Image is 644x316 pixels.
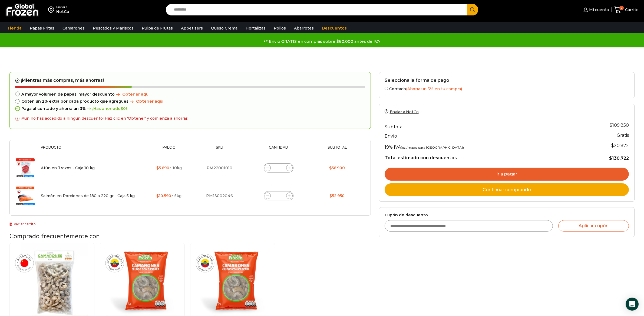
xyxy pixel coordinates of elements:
[15,99,365,104] div: Obtén un 2% extra por cada producto que agregues
[319,23,349,33] a: Descuentos
[611,143,614,148] span: $
[15,92,365,97] div: A mayor volumen de papas, mayor descuento
[144,154,194,182] td: × 10kg
[624,7,639,12] span: Carrito
[41,193,135,198] a: Salmón en Porciones de 180 a 220 gr - Caja 5 kg
[385,168,629,181] a: Ir a pagar
[15,106,365,111] div: Paga al contado y ahorra un 3%
[619,6,624,10] span: 2
[136,99,163,104] span: Obtener aqui
[275,164,282,172] input: Product quantity
[178,23,206,33] a: Appetizers
[194,182,245,210] td: PM13002046
[385,78,629,83] h2: Selecciona la forma de pago
[385,183,629,196] a: Continuar comprando
[194,145,245,154] th: Sku
[329,165,332,170] span: $
[9,232,100,240] span: Comprado frecuentemente con
[385,87,388,90] input: Contado(Ahorra un 3% en tu compra)
[609,156,629,161] bdi: 130.722
[156,193,159,198] span: $
[275,192,282,200] input: Product quantity
[406,86,462,91] span: (Ahorra un 3% en tu compra)
[194,154,245,182] td: PM22001010
[626,298,639,311] div: Open Intercom Messenger
[15,78,365,83] h2: ¡Mientras más compras, más ahorras!
[115,92,150,97] a: Obtener aqui
[60,23,87,33] a: Camarones
[27,23,57,33] a: Papas Fritas
[86,106,127,111] span: ¡Has ahorrado !
[208,23,240,33] a: Queso Crema
[48,5,56,14] img: address-field-icon.svg
[385,86,629,91] label: Contado
[271,23,289,33] a: Pollos
[121,106,126,111] bdi: 0
[467,4,478,15] button: Search button
[156,193,171,198] bdi: 10.590
[5,23,24,33] a: Tienda
[385,151,574,161] th: Total estimado con descuentos
[588,7,609,12] span: Mi cuenta
[121,106,123,111] span: $
[558,220,629,232] button: Aplicar cupón
[312,145,362,154] th: Subtotal
[90,23,136,33] a: Pescados y Mariscos
[385,120,574,131] th: Subtotal
[610,123,612,128] span: $
[38,145,144,154] th: Producto
[139,23,176,33] a: Pulpa de Frutas
[122,92,150,97] span: Obtener aqui
[385,131,574,140] th: Envío
[329,165,345,170] bdi: 56.900
[329,193,345,198] bdi: 52.950
[9,222,36,226] a: Vaciar carrito
[41,165,95,170] a: Atún en Trozos - Caja 10 kg
[56,9,69,14] div: NotCo
[582,4,609,15] a: Mi cuenta
[611,143,629,148] span: 20.872
[401,145,464,149] small: (estimado para [GEOGRAPHIC_DATA])
[385,213,629,217] label: Cupón de descuento
[56,5,69,9] div: Enviar a
[390,109,419,114] span: Enviar a NotCo
[291,23,316,33] a: Abarrotes
[610,123,629,128] bdi: 109.850
[156,165,169,170] bdi: 5.690
[15,114,189,123] div: ¡Aún no has accedido a ningún descuento! Haz clic en ‘Obtener’ y comienza a ahorrar.
[617,133,629,138] strong: Gratis
[156,165,159,170] span: $
[385,140,574,151] th: 19% IVA
[385,109,419,114] a: Enviar a NotCo
[144,145,194,154] th: Precio
[245,145,312,154] th: Cantidad
[144,182,194,210] td: × 5kg
[243,23,268,33] a: Hortalizas
[609,156,612,161] span: $
[329,193,332,198] span: $
[128,99,163,104] a: Obtener aqui
[614,4,639,16] a: 2 Carrito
